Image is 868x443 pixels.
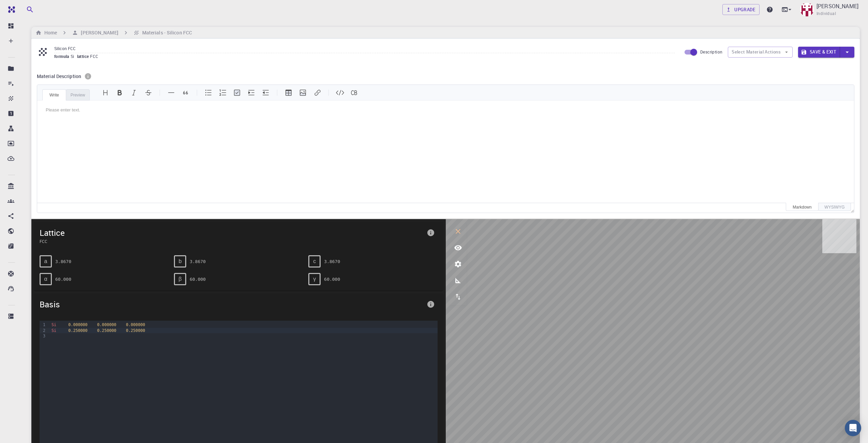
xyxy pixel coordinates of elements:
span: Si [52,322,56,327]
button: Insert link [312,87,323,98]
div: Markdown [786,203,819,211]
span: Si [52,328,56,333]
span: Lattice [40,227,424,238]
p: [PERSON_NAME] [816,2,858,10]
h6: Home [42,29,57,36]
button: Italic [129,87,139,98]
span: γ [313,276,316,282]
span: 0.000000 [97,322,116,327]
span: FCC [90,54,101,59]
div: 2 [40,328,46,333]
div: Open Intercom Messenger [845,420,861,436]
button: Ordered list [217,87,228,98]
span: 0.250000 [68,328,87,333]
button: Indent [246,87,257,98]
pre: 60.000 [324,273,340,285]
button: Outdent [260,87,271,98]
button: info [424,297,438,311]
a: Upgrade [722,4,760,15]
span: c [313,258,316,264]
span: 0.000000 [68,322,87,327]
button: info [83,71,93,82]
pre: 60.000 [190,273,206,285]
nav: breadcrumb [34,29,193,36]
h6: Material Description [37,73,81,80]
button: Select Material Actions [728,47,793,58]
span: 0.000000 [126,322,145,327]
button: Strike [143,87,154,98]
span: FCC [40,238,424,244]
button: Headings [100,87,111,98]
button: Save & Exit [798,47,840,58]
pre: 3.8670 [190,256,206,268]
span: Please enter text. [46,107,80,112]
span: Individual [816,10,836,17]
button: Insert codeBlock [349,87,360,98]
button: Insert image [297,87,308,98]
div: 3 [40,333,46,339]
img: Ishan [800,3,814,16]
h6: Materials - Silicon FCC [139,29,192,36]
span: β [179,276,182,282]
span: α [44,276,47,282]
pre: 3.8670 [55,256,71,268]
button: info [424,226,438,240]
span: 0.250000 [126,328,145,333]
button: Unordered list [203,87,214,98]
h6: [PERSON_NAME] [78,29,118,36]
span: lattice [77,54,90,59]
div: 1 [40,322,46,327]
button: Blockquote [180,87,191,98]
button: Inline code [335,87,345,98]
span: formula [54,54,71,59]
span: Si [71,54,77,59]
pre: 3.8670 [324,256,340,268]
span: Description [700,49,722,55]
pre: 60.000 [55,273,71,285]
button: Task [232,87,242,98]
div: WYSIWYG [818,203,851,211]
div: Write [42,89,66,101]
button: Line [166,87,177,98]
img: logo [5,6,15,13]
div: Preview [66,89,90,101]
span: 0.250000 [97,328,116,333]
span: a [44,258,47,264]
button: Insert table [283,87,294,98]
span: Support [14,5,39,11]
button: Bold [114,87,125,98]
span: Basis [40,299,424,310]
span: b [179,258,182,264]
